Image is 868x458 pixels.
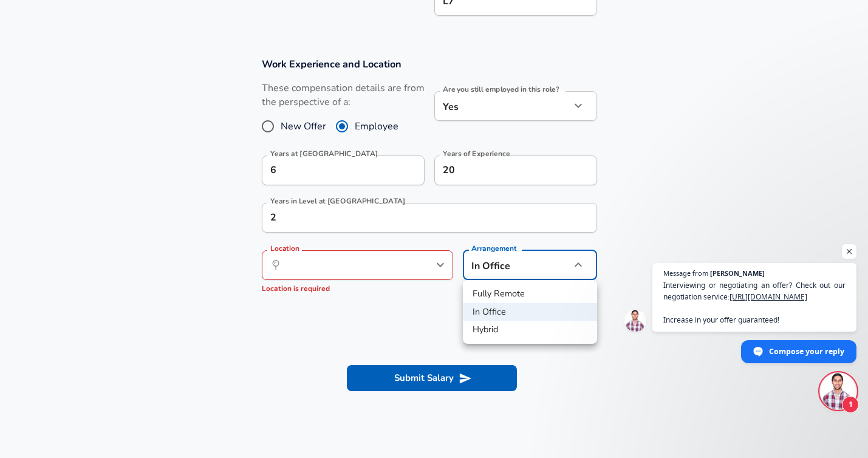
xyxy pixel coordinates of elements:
[710,270,765,276] span: [PERSON_NAME]
[663,270,708,276] span: Message from
[463,321,597,339] li: Hybrid
[842,396,859,413] span: 1
[769,341,844,362] span: Compose your reply
[820,373,856,409] div: Open chat
[463,303,597,321] li: In Office
[663,279,846,326] span: Interviewing or negotiating an offer? Check out our negotiation service: Increase in your offer g...
[463,285,597,303] li: Fully Remote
